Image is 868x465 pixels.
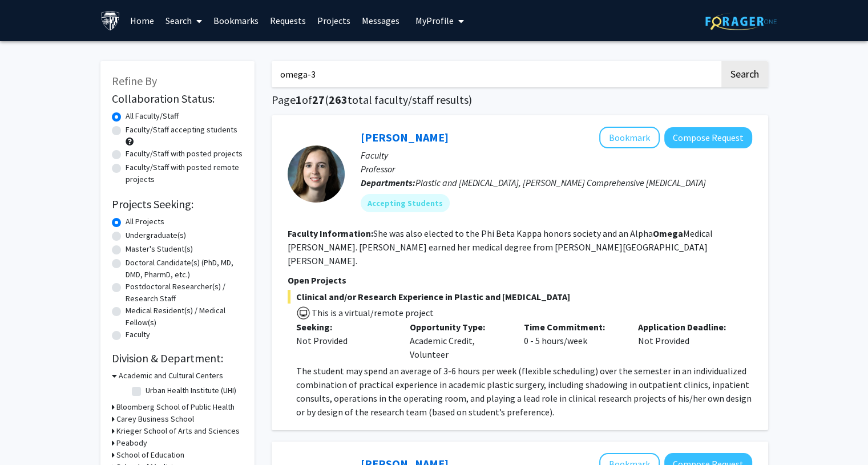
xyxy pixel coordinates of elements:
[126,229,186,241] label: Undergraduate(s)
[288,228,713,266] fg-read-more: She was also elected to the Phi Beta Kappa honors society and an Alpha Medical [PERSON_NAME]. [PE...
[160,1,208,41] a: Search
[116,437,147,449] h3: Peabody
[721,61,768,87] button: Search
[116,425,240,437] h3: Krieger School of Arts and Sciences
[126,216,164,228] label: All Projects
[629,320,744,361] div: Not Provided
[329,92,348,107] span: 263
[705,13,777,30] img: ForagerOne Logo
[272,93,768,107] h1: Page of ( total faculty/staff results)
[310,307,434,318] span: This is a virtual/remote project
[116,401,235,413] h3: Bloomberg School of Public Health
[119,370,223,382] h3: Academic and Cultural Centers
[415,15,454,26] span: My Profile
[9,414,49,456] iframe: Chat
[296,92,302,107] span: 1
[126,305,243,329] label: Medical Resident(s) / Medical Fellow(s)
[401,320,515,361] div: Academic Credit, Volunteer
[296,320,393,334] p: Seeking:
[361,130,449,144] a: [PERSON_NAME]
[361,148,752,162] p: Faculty
[361,162,752,176] p: Professor
[112,351,243,365] h2: Division & Department:
[515,320,629,361] div: 0 - 5 hours/week
[112,92,243,106] h2: Collaboration Status:
[126,329,150,341] label: Faculty
[296,365,752,418] span: The student may spend an average of 3-6 hours per week (flexible scheduling) over the semester in...
[116,449,184,461] h3: School of Education
[126,124,237,136] label: Faculty/Staff accepting students
[208,1,264,41] a: Bookmarks
[126,281,243,305] label: Postdoctoral Researcher(s) / Research Staff
[124,1,160,41] a: Home
[288,228,373,239] b: Faculty Information:
[361,194,450,212] mat-chip: Accepting Students
[599,127,660,148] button: Add Michele Manahan to Bookmarks
[638,320,735,334] p: Application Deadline:
[524,320,621,334] p: Time Commitment:
[112,197,243,211] h2: Projects Seeking:
[146,385,236,397] label: Urban Health Institute (UHI)
[100,11,120,31] img: Johns Hopkins University Logo
[126,243,193,255] label: Master's Student(s)
[112,74,157,88] span: Refine By
[356,1,405,41] a: Messages
[126,161,243,185] label: Faculty/Staff with posted remote projects
[126,257,243,281] label: Doctoral Candidate(s) (PhD, MD, DMD, PharmD, etc.)
[296,334,393,347] div: Not Provided
[664,127,752,148] button: Compose Request to Michele Manahan
[126,110,179,122] label: All Faculty/Staff
[410,320,507,334] p: Opportunity Type:
[312,92,325,107] span: 27
[116,413,194,425] h3: Carey Business School
[312,1,356,41] a: Projects
[653,228,683,239] b: Omega
[272,61,720,87] input: Search Keywords
[288,273,752,287] p: Open Projects
[288,290,752,304] span: Clinical and/or Research Experience in Plastic and [MEDICAL_DATA]
[361,177,415,188] b: Departments:
[126,148,243,160] label: Faculty/Staff with posted projects
[264,1,312,41] a: Requests
[415,177,706,188] span: Plastic and [MEDICAL_DATA], [PERSON_NAME] Comprehensive [MEDICAL_DATA]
